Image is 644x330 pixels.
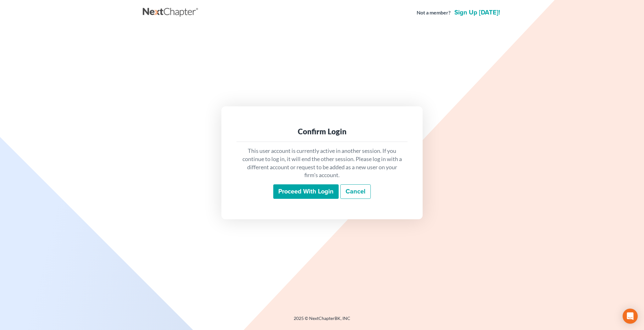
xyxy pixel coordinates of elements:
div: 2025 © NextChapterBK, INC [143,315,501,327]
input: Proceed with login [273,184,339,199]
p: This user account is currently active in another session. If you continue to log in, it will end ... [241,147,402,179]
div: Open Intercom Messenger [623,309,638,324]
a: Sign up [DATE]! [453,9,501,16]
a: Cancel [340,184,371,199]
div: Confirm Login [241,126,402,137]
strong: Not a member? [417,9,451,16]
